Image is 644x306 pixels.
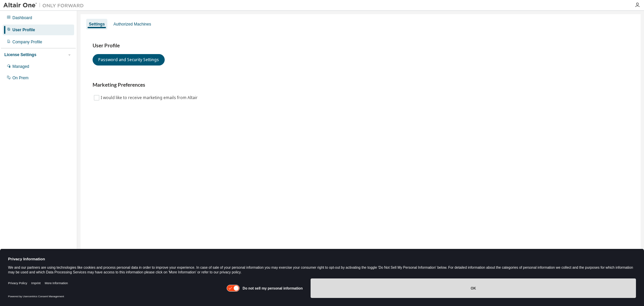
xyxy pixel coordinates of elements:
[12,15,32,20] div: Dashboard
[89,21,105,27] div: Settings
[93,54,165,65] button: Password and Security Settings
[12,27,35,33] div: User Profile
[12,75,29,81] div: On Prem
[93,42,629,49] h3: User Profile
[12,39,42,45] div: Company Profile
[12,64,29,69] div: Managed
[113,21,151,27] div: Authorized Machines
[4,52,36,57] div: License Settings
[93,82,629,88] h3: Marketing Preferences
[3,2,87,9] img: Altair One
[101,94,199,102] label: I would like to receive marketing emails from Altair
